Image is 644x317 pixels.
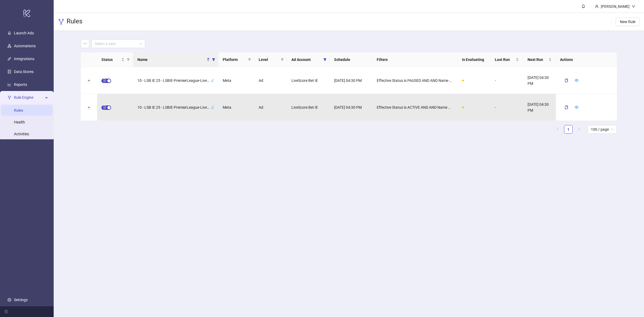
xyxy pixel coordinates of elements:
a: eye [575,105,578,110]
span: [DATE] 04:30 PM [334,104,362,110]
div: [DATE] 04:30 PM [523,67,556,94]
a: Automations [14,44,36,48]
a: Integrations [14,57,34,61]
span: Ad Account [291,57,321,63]
span: edit [211,79,214,82]
div: Ad [254,67,287,94]
span: filter [211,56,216,64]
span: filter [248,58,251,61]
span: filter [212,58,215,61]
a: Health [14,120,25,124]
th: Is Evaluating [458,52,491,67]
span: Effective Status is ACTIVE AND AND Name ∋ fb-img_LSBIE-PremierLeague-LiverpoolvsArsenal_multisize... [377,104,453,110]
span: left [556,127,559,131]
a: Activities [14,132,29,136]
span: down [632,5,635,8]
div: - [491,67,523,94]
th: Schedule [330,52,372,67]
span: user [595,5,599,8]
span: edit [211,106,214,109]
span: Status [101,57,120,63]
th: Actions [556,52,617,67]
span: Last Run [495,57,515,63]
span: menu-fold [4,310,8,314]
th: Filters [372,52,458,67]
li: Previous Page [553,125,562,134]
a: 1 [564,125,572,133]
div: 10 - LSB IE 25 - LSBIE-PremierLeague-LiverpoolvsArsenal - Pause - [DATE]edit [137,104,214,111]
button: copy [560,103,572,112]
button: left [553,125,562,134]
th: Name [133,52,218,67]
button: Expand row [87,79,91,83]
div: Meta [218,94,254,121]
div: Ad [254,94,287,121]
span: Platform [223,57,246,63]
a: Settings [14,298,28,302]
th: Last Run [491,52,523,67]
span: copy [564,105,568,109]
span: filter [126,56,131,64]
span: filter [281,58,284,61]
span: Rule Engine [14,92,43,103]
button: Expand row [87,105,91,110]
button: right [575,125,583,134]
span: [DATE] 04:30 PM [334,78,362,83]
span: Level [259,57,279,63]
div: [PERSON_NAME] [599,3,632,9]
div: Page Size [588,125,617,134]
th: Next Run [523,52,556,67]
a: Data Stores [14,70,34,74]
a: Reports [14,82,27,87]
span: right [577,127,581,131]
div: - [491,94,523,121]
span: Name [137,57,206,63]
div: 10 - LSB IE 25 - LSBIE-PremierLeague-LiverpoolvsArsenal - Launch - [DATE]edit [137,77,214,84]
a: Rules [14,108,23,112]
a: eye [575,78,578,83]
span: Effective Status is PAUSED AND AND Name ∋ fb-img_LSBIE-PremierLeague-LiverpoolvsArsenal_multisize... [377,78,453,83]
span: New Rule [620,20,635,24]
div: Meta [218,67,254,94]
span: fork [8,96,11,99]
span: filter [127,58,130,61]
h3: Rules [67,17,82,26]
button: copy [560,76,572,85]
span: filter [322,56,328,64]
span: 10 - LSB IE 25 - LSBIE-PremierLeague-LiverpoolvsArsenal - Pause - [DATE] [137,104,210,110]
a: Launch Ads [14,31,34,35]
button: New Rule [616,17,640,26]
span: bell [581,4,585,8]
span: filter [323,58,327,61]
span: 100 / page [591,125,614,133]
span: eye [575,78,578,82]
span: fork [58,19,64,25]
div: LiveScore Bet IE [287,67,330,94]
span: eye [575,105,578,109]
div: LiveScore Bet IE [287,94,330,121]
div: [DATE] 04:30 PM [523,94,556,121]
span: filter [280,56,285,64]
span: copy [564,79,568,82]
span: ellipsis [83,42,87,46]
th: Status [97,52,133,67]
span: 10 - LSB IE 25 - LSBIE-PremierLeague-LiverpoolvsArsenal - Launch - [DATE] [137,78,210,83]
span: filter [247,56,252,64]
span: Next Run [528,57,547,63]
li: Next Page [575,125,583,134]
